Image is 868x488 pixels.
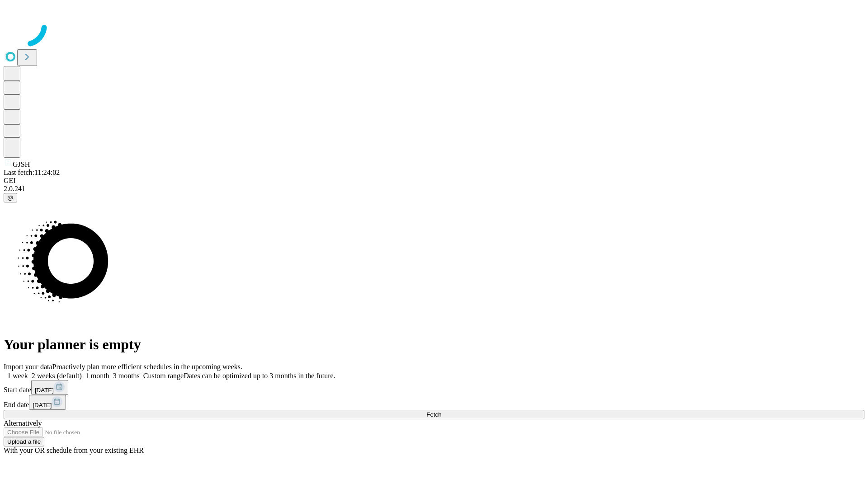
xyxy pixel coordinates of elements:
[33,402,52,408] span: [DATE]
[4,193,17,202] button: @
[4,177,864,185] div: GEI
[7,194,14,201] span: @
[85,372,109,380] span: 1 month
[4,363,52,371] span: Import your data
[4,446,144,454] span: With your OR schedule from your existing EHR
[32,372,82,380] span: 2 weeks (default)
[52,363,242,371] span: Proactively plan more efficient schedules in the upcoming weeks.
[113,372,140,380] span: 3 months
[29,395,66,410] button: [DATE]
[13,160,30,168] span: GJSH
[4,380,864,395] div: Start date
[184,372,335,380] span: Dates can be optimized up to 3 months in the future.
[4,419,42,427] span: Alternatively
[143,372,184,380] span: Custom range
[4,185,864,193] div: 2.0.241
[4,437,44,446] button: Upload a file
[4,336,864,353] h1: Your planner is empty
[31,380,68,395] button: [DATE]
[426,411,441,418] span: Fetch
[7,372,28,380] span: 1 week
[4,410,864,419] button: Fetch
[35,387,54,394] span: [DATE]
[4,395,864,410] div: End date
[4,169,60,176] span: Last fetch: 11:24:02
